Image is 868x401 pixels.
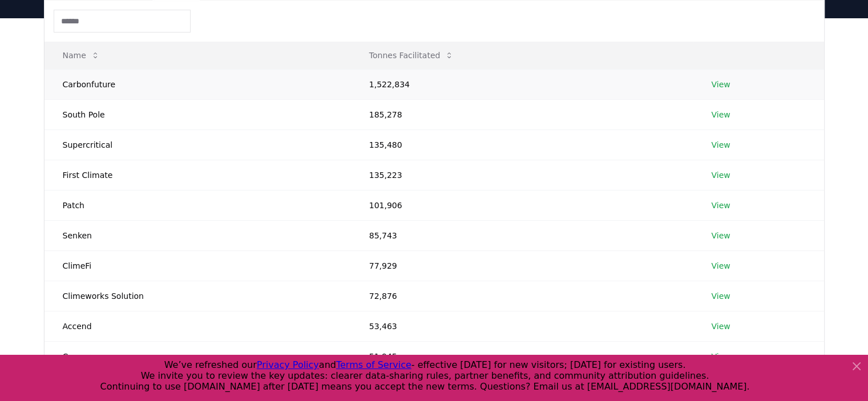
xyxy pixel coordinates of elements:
td: Senken [45,220,351,250]
td: 1,522,834 [351,69,693,99]
a: View [711,230,730,241]
a: View [711,321,730,332]
td: Supercritical [45,129,351,160]
td: Climeworks Solution [45,281,351,311]
button: Tonnes Facilitated [360,44,463,67]
a: View [711,109,730,120]
a: View [711,260,730,272]
td: South Pole [45,99,351,129]
td: Accend [45,311,351,341]
td: 77,929 [351,250,693,281]
td: 72,876 [351,281,693,311]
td: Patch [45,190,351,220]
td: 101,906 [351,190,693,220]
td: 51,945 [351,341,693,371]
td: 185,278 [351,99,693,129]
a: View [711,79,730,90]
td: Ceezer [45,341,351,371]
a: View [711,200,730,211]
td: First Climate [45,160,351,190]
a: View [711,169,730,181]
td: 135,223 [351,160,693,190]
td: ClimeFi [45,250,351,281]
a: View [711,139,730,151]
td: 135,480 [351,129,693,160]
td: 85,743 [351,220,693,250]
a: View [711,290,730,302]
a: View [711,351,730,362]
button: Name [54,44,109,67]
td: 53,463 [351,311,693,341]
td: Carbonfuture [45,69,351,99]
